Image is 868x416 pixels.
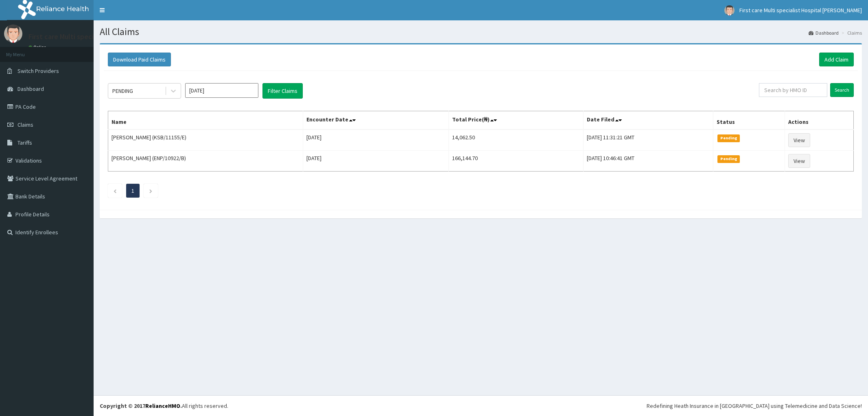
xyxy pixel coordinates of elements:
img: User Image [724,5,735,15]
div: Redefining Heath Insurance in [GEOGRAPHIC_DATA] using Telemedicine and Data Science! [647,402,862,410]
input: Search by HMO ID [759,83,827,97]
a: Next page [149,187,153,194]
td: [DATE] [303,130,449,151]
a: Previous page [113,187,117,194]
th: Status [713,111,785,130]
span: Dashboard [17,85,44,92]
td: [DATE] [303,151,449,172]
a: View [788,133,810,147]
th: Total Price(₦) [448,111,583,130]
span: Claims [17,121,33,128]
img: User Image [4,24,22,43]
li: Claims [840,29,862,36]
th: Encounter Date [303,111,449,130]
button: Filter Claims [262,83,303,99]
a: View [788,154,810,168]
span: Pending [717,155,740,163]
td: 14,062.50 [448,130,583,151]
strong: Copyright © 2017 . [100,402,182,409]
td: [DATE] 11:31:21 GMT [583,130,713,151]
span: Switch Providers [17,67,59,75]
footer: All rights reserved. [94,395,868,416]
td: [PERSON_NAME] (KSB/11155/E) [108,130,303,151]
a: Page 1 is your current page [131,187,134,194]
th: Date Filed [583,111,713,130]
input: Search [830,83,854,97]
p: First care Multi specialist Hospital [PERSON_NAME] [28,33,191,40]
input: Select Month and Year [185,83,258,98]
span: Pending [717,134,740,142]
td: 166,144.70 [448,151,583,172]
button: Download Paid Claims [108,53,171,66]
th: Name [108,111,303,130]
h1: All Claims [100,26,862,37]
span: Tariffs [17,139,32,146]
a: Add Claim [819,53,854,66]
td: [DATE] 10:46:41 GMT [583,151,713,172]
th: Actions [785,111,853,130]
td: [PERSON_NAME] (ENP/10922/B) [108,151,303,172]
div: PENDING [112,87,133,95]
a: Online [28,44,48,50]
a: RelianceHMO [145,402,180,409]
a: Dashboard [809,29,839,36]
span: First care Multi specialist Hospital [PERSON_NAME] [739,7,862,14]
